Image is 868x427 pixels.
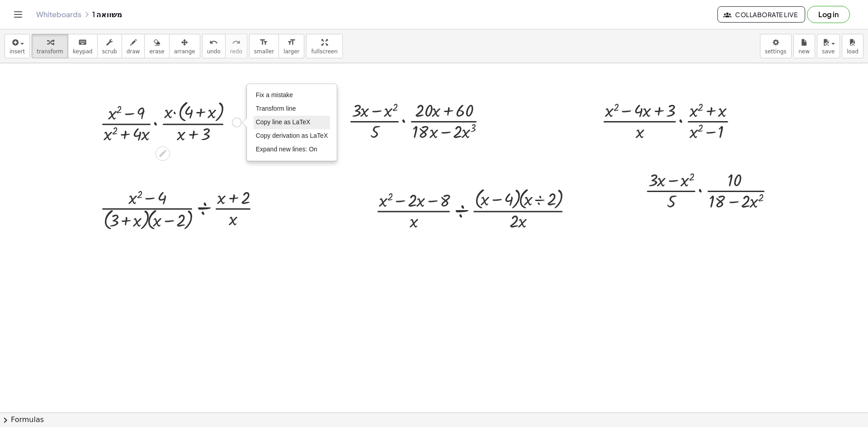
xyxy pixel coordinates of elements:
[156,146,170,161] div: Edit math
[256,118,311,126] span: Copy line as LaTeX
[765,48,787,55] span: settings
[249,34,279,58] button: format_sizesmaller
[9,48,25,55] span: insert
[207,48,221,55] span: undo
[127,48,140,55] span: draw
[793,34,815,58] button: new
[149,48,164,55] span: erase
[807,6,850,23] button: Log in
[37,48,63,55] span: transform
[847,48,859,55] span: load
[842,34,863,58] button: load
[144,34,169,58] button: erase
[11,7,25,22] button: Toggle navigation
[225,34,247,58] button: redoredo
[97,34,122,58] button: scrub
[169,34,200,58] button: arrange
[256,145,317,153] span: Expand new lines: On
[256,91,293,99] span: Fix a mistake
[202,34,226,58] button: undoundo
[232,37,241,48] i: redo
[122,34,145,58] button: draw
[256,105,296,112] span: Transform line
[209,37,218,48] i: undo
[73,48,93,55] span: keypad
[717,6,805,23] button: Collaborate Live
[283,48,299,55] span: larger
[174,48,195,55] span: arrange
[68,34,98,58] button: keyboardkeypad
[32,34,68,58] button: transform
[256,132,328,139] span: Copy derivation as LaTeX
[798,48,810,55] span: new
[760,34,792,58] button: settings
[278,34,304,58] button: format_sizelarger
[254,48,274,55] span: smaller
[287,37,296,48] i: format_size
[230,48,242,55] span: redo
[817,34,840,58] button: save
[822,48,835,55] span: save
[311,48,337,55] span: fullscreen
[725,10,797,19] span: Collaborate Live
[36,10,81,19] a: Whiteboards
[259,37,268,48] i: format_size
[78,37,87,48] i: keyboard
[102,48,117,55] span: scrub
[306,34,342,58] button: fullscreen
[5,34,30,58] button: insert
